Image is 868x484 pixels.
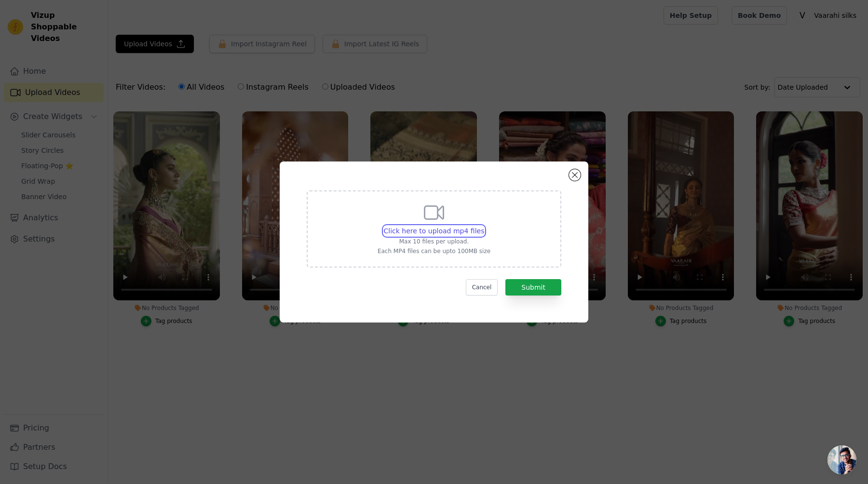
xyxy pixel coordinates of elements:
a: Open chat [827,445,856,474]
p: Each MP4 files can be upto 100MB size [378,247,490,255]
button: Close modal [569,169,581,181]
button: Submit [505,279,561,296]
button: Cancel [466,279,498,296]
p: Max 10 files per upload. [378,238,490,245]
span: Click here to upload mp4 files [384,227,485,235]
